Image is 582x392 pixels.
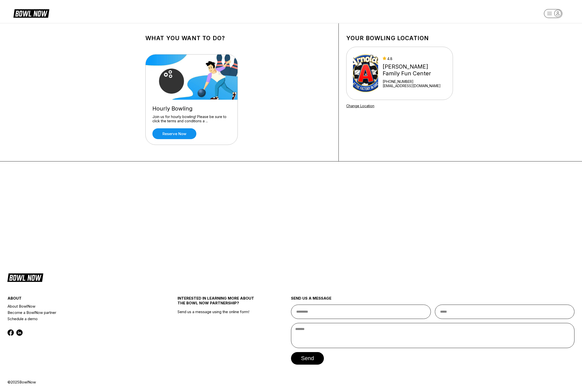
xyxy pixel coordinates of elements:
a: Schedule a demo [8,316,149,322]
img: Hourly Bowling [146,54,238,100]
div: [PERSON_NAME] Family Fun Center [383,63,446,77]
div: send us a message [291,296,574,305]
div: Send us a message using the online form! [178,285,263,380]
a: [EMAIL_ADDRESS][DOMAIN_NAME] [383,84,446,88]
a: Reserve now [152,128,196,139]
div: [PHONE_NUMBER] [383,79,446,84]
button: send [291,352,324,365]
div: Join us for hourly bowling! Please be sure to click the terms and conditions a ... [152,115,231,123]
h1: Your bowling location [346,35,453,42]
div: 4.8 [383,57,446,61]
div: © 2025 BowlNow [8,380,574,384]
h1: What you want to do? [145,35,331,42]
div: about [8,296,149,303]
div: INTERESTED IN LEARNING MORE ABOUT THE BOWL NOW PARTNERSHIP? [178,296,263,309]
div: Hourly Bowling [152,105,231,112]
img: Arnold's Family Fun Center [353,54,378,92]
a: Become a BowlNow partner [8,309,149,316]
a: About BowlNow [8,303,149,309]
a: Change Location [346,104,374,108]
